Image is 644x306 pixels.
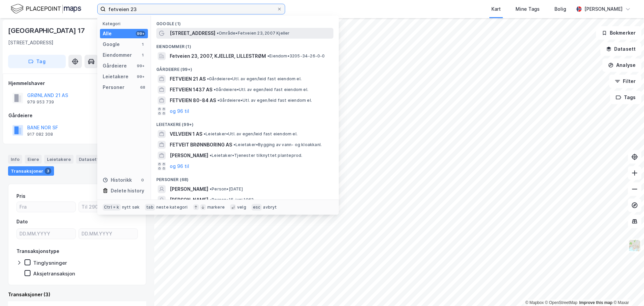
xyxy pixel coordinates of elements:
[170,52,266,60] span: Fetveien 23, 2007, KJELLER, LILLESTRØM
[170,130,202,138] span: VELVEIEN 1 AS
[140,177,145,183] div: 0
[11,3,81,15] img: logo.f888ab2527a4732fd821a326f86c7f29.svg
[16,192,25,200] div: Pris
[579,300,612,305] a: Improve this map
[610,274,644,306] div: Kontrollprogram for chat
[8,155,22,164] div: Info
[170,96,216,104] span: FETVEIEN 80-84 AS
[45,168,51,174] div: 3
[25,155,42,164] div: Eiere
[207,76,209,81] span: •
[600,42,641,56] button: Datasett
[136,74,145,79] div: 99+
[545,300,578,305] a: OpenStreetMap
[170,141,232,149] span: FETVEIT BRØNNBORING AS
[170,86,212,94] span: FETVEIEN 1437 AS
[140,52,145,58] div: 1
[8,39,53,47] div: [STREET_ADDRESS]
[602,58,641,72] button: Analyse
[237,205,246,210] div: velg
[217,31,219,36] span: •
[27,99,54,105] div: 979 953 739
[151,172,339,184] div: Personer (68)
[103,21,148,26] div: Kategori
[103,40,120,48] div: Google
[151,39,339,51] div: Eiendommer (1)
[233,142,235,147] span: •
[156,205,188,210] div: neste kategori
[204,131,298,137] span: Leietaker • Utl. av egen/leid fast eiendom el.
[8,291,146,299] div: Transaksjoner (3)
[170,107,189,115] button: og 96 til
[516,5,540,13] div: Mine Tags
[106,4,277,14] input: Søk på adresse, matrikkel, gårdeiere, leietakere eller personer
[79,229,138,239] input: DD.MM.YYYY
[136,31,145,36] div: 99+
[17,202,75,212] input: Fra
[628,239,641,252] img: Z
[151,117,339,129] div: Leietakere (99+)
[210,186,243,192] span: Person • [DATE]
[210,153,303,158] span: Leietaker • Tjenester tilknyttet planteprod.
[610,91,641,104] button: Tags
[151,16,339,28] div: Google (1)
[267,53,269,58] span: •
[103,176,132,184] div: Historikk
[584,5,623,13] div: [PERSON_NAME]
[217,98,312,103] span: Gårdeiere • Utl. av egen/leid fast eiendom el.
[136,63,145,69] div: 99+
[214,87,308,92] span: Gårdeiere • Utl. av egen/leid fast eiendom el.
[111,187,144,195] div: Delete history
[33,270,75,277] div: Aksjetransaksjon
[103,30,112,38] div: Alle
[16,247,59,255] div: Transaksjonstype
[554,5,566,13] div: Bolig
[525,300,544,305] a: Mapbox
[217,31,290,36] span: Område • Fetveien 23, 2007 Kjeller
[103,83,124,91] div: Personer
[44,155,73,164] div: Leietakere
[170,185,208,193] span: [PERSON_NAME]
[8,166,54,176] div: Transaksjoner
[207,76,302,82] span: Gårdeiere • Utl. av egen/leid fast eiendom el.
[151,61,339,74] div: Gårdeiere (99+)
[103,204,121,211] div: Ctrl + k
[33,260,67,266] div: Tinglysninger
[267,53,325,59] span: Eiendom • 3205-34-26-0-0
[610,274,644,306] iframe: Chat Widget
[609,75,641,88] button: Filter
[491,5,501,13] div: Kart
[170,75,206,83] span: FETVEIEN 21 AS
[210,197,254,203] span: Person • 15. juni 1962
[170,29,215,37] span: [STREET_ADDRESS]
[103,62,127,70] div: Gårdeiere
[8,55,66,68] button: Tag
[210,197,212,202] span: •
[217,98,219,103] span: •
[252,204,262,211] div: esc
[27,132,53,137] div: 917 082 308
[233,142,322,147] span: Leietaker • Bygging av vann- og kloakkanl.
[140,42,145,47] div: 1
[214,87,216,92] span: •
[16,218,28,226] div: Dato
[204,131,206,136] span: •
[207,205,225,210] div: markere
[8,25,86,36] div: [GEOGRAPHIC_DATA] 17
[145,204,155,211] div: tab
[103,51,132,59] div: Eiendommer
[79,202,138,212] input: Til 29000000
[263,205,277,210] div: avbryt
[170,162,189,170] button: og 96 til
[210,186,212,191] span: •
[122,205,140,210] div: nytt søk
[170,196,208,204] span: [PERSON_NAME]
[140,85,145,90] div: 68
[76,155,101,164] div: Datasett
[170,151,208,160] span: [PERSON_NAME]
[596,26,641,40] button: Bokmerker
[8,112,146,120] div: Gårdeiere
[17,229,75,239] input: DD.MM.YYYY
[103,73,128,81] div: Leietakere
[210,153,212,158] span: •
